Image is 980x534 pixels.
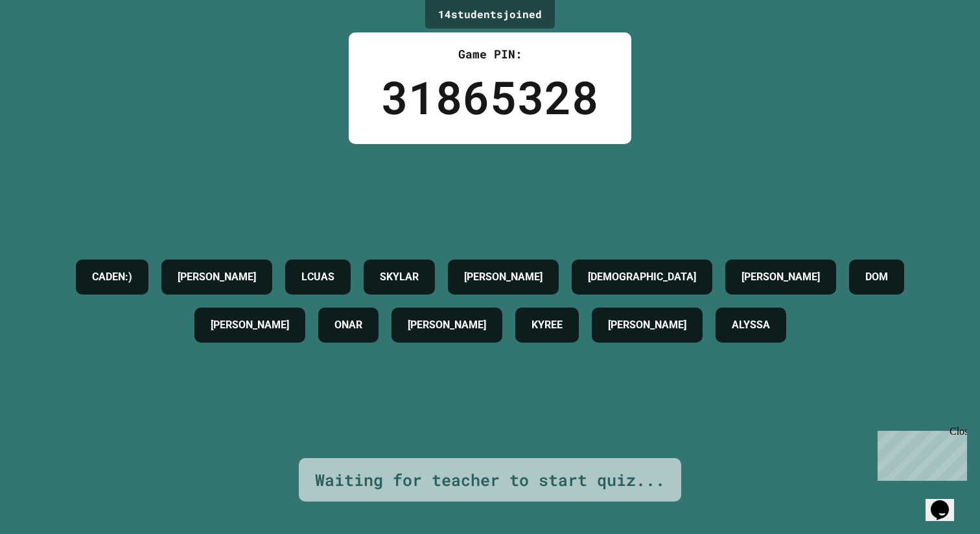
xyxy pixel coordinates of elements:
div: Game PIN: [381,45,599,63]
h4: [PERSON_NAME] [608,317,686,333]
iframe: chat widget [872,426,967,481]
h4: KYREE [531,317,563,333]
h4: [PERSON_NAME] [178,269,256,285]
iframe: chat widget [926,482,967,521]
h4: ALYSSA [732,317,770,333]
h4: [PERSON_NAME] [408,317,486,333]
h4: [PERSON_NAME] [464,269,542,285]
div: Waiting for teacher to start quiz... [315,468,665,492]
h4: LCUAS [301,269,334,285]
div: 31865328 [381,63,599,131]
h4: CADEN:) [92,269,132,285]
h4: DOM [865,269,888,285]
h4: SKYLAR [380,269,419,285]
h4: [PERSON_NAME] [741,269,820,285]
h4: ONAR [334,317,362,333]
h4: [DEMOGRAPHIC_DATA] [588,269,696,285]
div: Chat with us now!Close [5,5,89,82]
h4: [PERSON_NAME] [211,317,289,333]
